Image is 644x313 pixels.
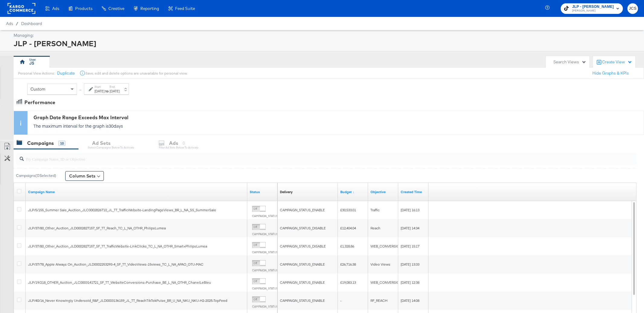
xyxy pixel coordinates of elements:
span: [DATE] 14:08 [401,299,419,303]
div: Campaigns ( 0 Selected) [16,173,56,178]
span: JLP/19/218_OTHER_Auction_JLC0003141721_SF_TT_WebsiteConversions-Purchase_BE_L_NA_OTHR_ChanelLeBleu [28,280,211,285]
span: JLP/37/80_Other_Auction_JLD0002827157_SF_TT_TrafficWebsite-LinkClicks_TC_L_NA_OTHR_Smart+PhilipsL... [28,244,207,249]
div: Managing: [14,33,636,38]
span: Reach [370,226,380,231]
div: Graph Date Range Exceeds Max Interval [34,114,641,121]
button: Column Sets [65,171,104,181]
button: JLP - [PERSON_NAME][PERSON_NAME] [561,3,623,14]
label: CAMPAIGN_STATUS_ENABLE [252,268,290,272]
span: JCS [630,5,636,12]
span: Reporting [140,6,159,11]
label: CAMPAIGN_STATUS_ENABLE [252,214,290,218]
label: Start: [95,85,104,89]
div: Search Views [553,59,586,65]
span: £1,328.86 [340,244,354,249]
a: The time at which your campaign was created. [401,190,426,195]
div: Delivery [280,190,293,195]
a: Dashboard [21,21,42,26]
span: JLP/40/16_Never Knowingly Undersold_R&F_JLD0003136159_JL_TT_ReachTikTokPulse_BR_U_NA_NKU_NKU-H2-2... [28,299,227,303]
span: £26,716.38 [340,262,356,267]
span: JLP/37/78_Apple Always On_Auction_JLD0002253293-4_SF_TT_VideoViews-15views_TC_L_NA_APAO_OTU-MAC [28,262,203,267]
label: End: [110,85,120,89]
span: JLP - [PERSON_NAME] [572,4,614,10]
span: Video Views [370,262,390,267]
a: Shows the current state of your Ad Campaign. [250,190,275,195]
label: CAMPAIGN_STATUS_ENABLE [252,286,290,290]
span: Feed Suite [175,6,195,11]
span: £30,533.01 [340,208,356,212]
div: CAMPAIGN_STATUS_ENABLE [280,262,335,267]
button: Duplicate [57,70,75,76]
div: [DATE] [110,89,120,94]
p: The maximum interval for the graph is 30 days [34,123,641,129]
div: CAMPAIGN_STATUS_ENABLE [280,280,335,285]
span: Ads [52,6,59,11]
span: [PERSON_NAME] [572,8,614,13]
button: JCS [627,3,638,14]
span: / [13,21,21,26]
span: [DATE] 12:38 [401,280,419,285]
a: Your campaign's objective. [370,190,396,195]
div: Save, edit and delete options are unavailable for personal view. [85,71,187,76]
span: £12,404.04 [340,226,356,231]
span: WEB_CONVERSIONS [370,280,404,285]
strong: to [104,89,110,93]
span: [DATE] 15:17 [401,244,419,249]
a: The maximum amount you're willing to spend on your ads, on average each day or over the lifetime ... [340,190,366,195]
div: [DATE] [95,89,104,94]
button: Hide Graphs & KPIs [592,70,629,76]
a: Reflects the ability of your Ad Campaign to achieve delivery based on ad states, schedule and bud... [280,190,293,195]
label: CAMPAIGN_STATUS_DISABLE [252,250,291,254]
span: JLP/37/80_Other_Auction_JLD0002827157_SF_TT_Reach_TC_L_NA_OTHR_PhilipsLumea [28,226,166,231]
span: WEB_CONVERSIONS [370,244,404,249]
div: 10 [58,141,66,146]
div: JS [29,60,34,66]
div: JLP - [PERSON_NAME] [14,38,636,49]
div: CAMPAIGN_STATUS_DISABLE [280,244,335,249]
span: Creative [108,6,124,11]
span: [DATE] 14:34 [401,226,419,231]
span: [DATE] 16:13 [401,208,419,212]
span: Ads [6,21,13,26]
div: CAMPAIGN_STATUS_DISABLE [280,226,335,231]
span: [DATE] 13:33 [401,262,419,267]
label: CAMPAIGN_STATUS_DISABLE [252,232,291,236]
div: CAMPAIGN_STATUS_ENABLE [280,208,335,213]
span: Custom [30,86,45,92]
div: Campaigns [27,140,54,147]
span: £19,083.13 [340,280,356,285]
a: Your campaign name. [28,190,245,195]
span: Traffic [370,208,380,212]
span: Products [75,6,92,11]
input: Try Campaign Name, ID or Objective [24,151,579,162]
span: - [340,299,341,303]
span: JLP/5/155_Summer Sale_Auction_JLC0002826710_JL_TT_TrafficWebsite-LandingPageViews_BR_L_NA_SS_Summ... [28,208,216,212]
span: RF_REACH [370,299,387,303]
div: Performance [24,99,55,106]
div: CAMPAIGN_STATUS_ENABLE [280,299,335,303]
label: CAMPAIGN_STATUS_ENABLE [252,305,290,308]
div: Personal View Actions: [18,71,55,76]
div: Create View [602,59,632,65]
span: ↑ [78,89,83,91]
